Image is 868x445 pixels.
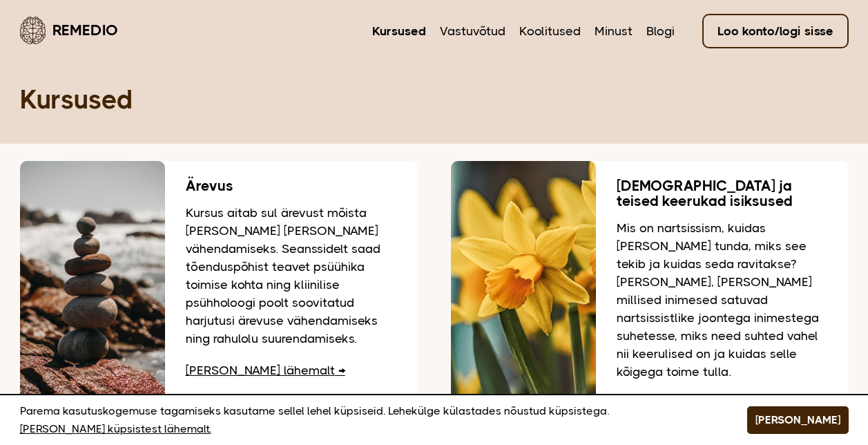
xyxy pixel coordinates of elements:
[747,406,849,434] button: [PERSON_NAME]
[20,420,211,438] a: [PERSON_NAME] küpsistest lähemalt.
[20,17,46,44] img: Remedio logo
[20,402,713,438] p: Parema kasutuskogemuse tagamiseks kasutame sellel lehel küpsiseid. Lehekülge külastades nõustud k...
[646,22,675,40] a: Blogi
[519,22,581,40] a: Koolitused
[372,22,426,40] a: Kursused
[20,14,118,46] a: Remedio
[20,161,165,403] img: Rannas teineteise peale hoolikalt laotud kivid, mis hoiavad tasakaalu
[451,161,596,403] img: Nartsissid
[186,178,397,193] h3: Ärevus
[440,22,505,40] a: Vastuvõtud
[186,363,345,377] a: [PERSON_NAME] lähemalt
[595,22,633,40] a: Minust
[702,14,849,48] a: Loo konto/logi sisse
[617,219,828,381] p: Mis on nartsissism, kuidas [PERSON_NAME] tunda, miks see tekib ja kuidas seda ravitakse? [PERSON_...
[20,83,849,116] h1: Kursused
[186,204,397,348] p: Kursus aitab sul ärevust mõista [PERSON_NAME] [PERSON_NAME] vähendamiseks. Seanssidelt saad tõend...
[617,178,828,209] h3: [DEMOGRAPHIC_DATA] ja teised keerukad isiksused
